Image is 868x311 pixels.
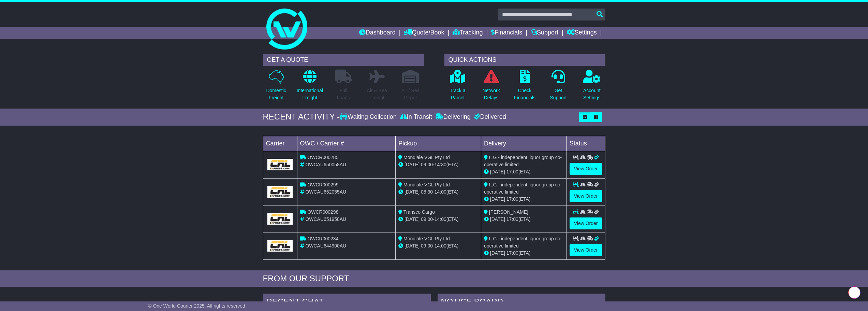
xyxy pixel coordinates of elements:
td: Carrier [263,136,297,151]
a: NetworkDelays [482,69,500,105]
span: OWCR000299 [307,182,338,187]
span: 17:00 [506,250,518,256]
p: Air / Sea Depot [401,87,420,101]
p: Get Support [550,87,567,101]
span: 08:30 [421,189,433,195]
div: (ETA) [484,216,564,223]
div: (ETA) [484,250,564,257]
a: Dashboard [359,27,396,39]
p: Network Delays [482,87,500,101]
a: View Order [570,190,602,202]
p: Domestic Freight [266,87,286,101]
span: © One World Courier 2025. All rights reserved. [148,303,247,309]
span: 09:00 [421,162,433,167]
img: GetCarrierServiceLogo [267,213,293,225]
span: OWCAU650058AU [305,162,346,167]
td: Pickup [396,136,481,151]
div: - (ETA) [398,161,478,168]
span: Transco Cargo [403,209,435,215]
span: [DATE] [404,162,420,167]
div: - (ETA) [398,216,478,223]
span: 09:00 [421,243,433,249]
span: [DATE] [490,196,505,202]
a: Financials [491,27,522,39]
p: Check Financials [514,87,535,101]
p: Full Loads [335,87,352,101]
span: Mondiale VGL Pty Ltd [403,182,450,187]
td: Delivery [481,136,567,151]
img: GetCarrierServiceLogo [267,159,293,170]
td: Status [567,136,605,151]
span: ILG - independent liquor group co-operative limited [484,155,562,167]
span: [PERSON_NAME] [489,209,528,215]
span: ILG - independent liquor group co-operative limited [484,236,562,249]
div: (ETA) [484,168,564,175]
a: DomesticFreight [266,69,286,105]
a: AccountSettings [583,69,601,105]
div: FROM OUR SUPPORT [263,274,605,284]
a: Settings [567,27,597,39]
span: 14:00 [435,243,446,249]
p: Air & Sea Freight [367,87,387,101]
div: Delivered [472,113,506,121]
p: International Freight [297,87,323,101]
span: ILG - independent liquor group co-operative limited [484,182,562,195]
img: GetCarrierServiceLogo [267,186,293,198]
span: Mondiale VGL Pty Ltd [403,155,450,160]
a: View Order [570,163,602,175]
span: [DATE] [490,216,505,222]
span: OWCAU652055AU [305,189,346,195]
span: [DATE] [490,169,505,174]
span: 14:30 [435,162,446,167]
span: OWCR000298 [307,209,338,215]
span: OWCR000234 [307,236,338,241]
div: QUICK ACTIONS [444,54,605,66]
a: Track aParcel [450,69,466,105]
a: GetSupport [549,69,567,105]
div: GET A QUOTE [263,54,424,66]
span: Mondiale VGL Pty Ltd [403,236,450,241]
span: [DATE] [404,216,420,222]
div: (ETA) [484,196,564,203]
span: [DATE] [490,250,505,256]
span: 17:00 [506,196,518,202]
span: OWCAU644900AU [305,243,346,249]
div: Delivering [434,113,472,121]
span: [DATE] [404,189,420,195]
p: Track a Parcel [450,87,466,101]
span: 17:00 [506,216,518,222]
span: [DATE] [404,243,420,249]
span: 14:00 [435,189,446,195]
a: View Order [570,244,602,256]
td: OWC / Carrier # [297,136,396,151]
a: InternationalFreight [296,69,323,105]
a: Support [531,27,558,39]
span: 17:00 [506,169,518,174]
div: In Transit [398,113,434,121]
span: OWCR000285 [307,155,338,160]
span: 09:00 [421,216,433,222]
p: Account Settings [583,87,601,101]
span: 14:00 [435,216,446,222]
a: Quote/Book [404,27,444,39]
div: - (ETA) [398,188,478,196]
div: Waiting Collection [340,113,398,121]
div: - (ETA) [398,242,478,250]
a: CheckFinancials [514,69,536,105]
div: RECENT ACTIVITY - [263,112,340,122]
span: OWCAU651958AU [305,216,346,222]
a: View Order [570,217,602,229]
img: GetCarrierServiceLogo [267,240,293,252]
a: Tracking [453,27,483,39]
